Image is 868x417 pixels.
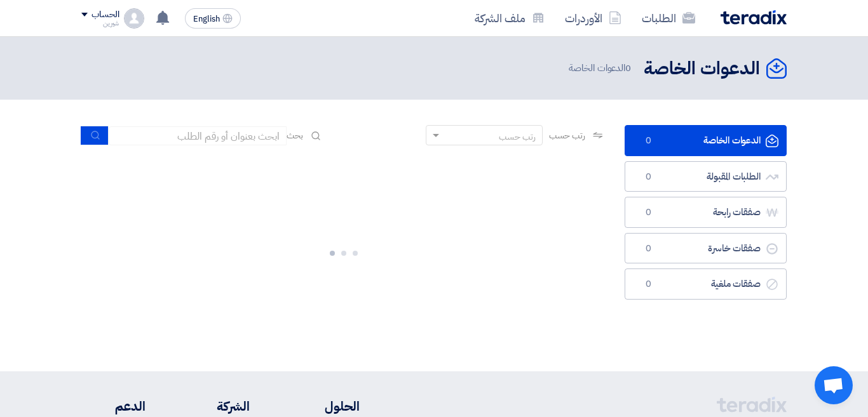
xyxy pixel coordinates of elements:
li: الدعم [81,397,146,416]
span: 0 [641,278,656,291]
a: صفقات خاسرة0 [625,233,787,264]
input: ابحث بعنوان أو رقم الطلب [109,126,287,145]
img: profile_test.png [124,8,144,29]
h2: الدعوات الخاصة [644,56,760,81]
span: رتب حسب [549,129,585,142]
span: بحث [287,129,303,142]
a: Open chat [815,366,853,404]
span: 0 [625,61,631,75]
span: الدعوات الخاصة [569,61,634,76]
div: شيرين [81,20,119,27]
button: English [185,8,241,29]
span: 0 [641,135,656,147]
a: الدعوات الخاصة0 [625,125,787,156]
span: 0 [641,171,656,183]
div: رتب حسب [499,130,536,143]
a: صفقات رابحة0 [625,197,787,228]
li: الشركة [184,397,250,416]
img: Teradix logo [721,10,787,25]
span: 0 [641,206,656,219]
div: الحساب [92,10,119,20]
a: ملف الشركة [465,3,555,33]
a: الطلبات المقبولة0 [625,161,787,192]
span: 0 [641,242,656,255]
li: الحلول [288,397,360,416]
span: English [193,15,220,23]
a: صفقات ملغية0 [625,268,787,300]
a: الأوردرات [555,3,632,33]
a: الطلبات [632,3,705,33]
